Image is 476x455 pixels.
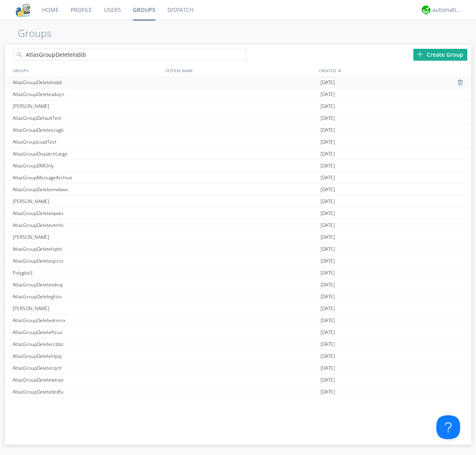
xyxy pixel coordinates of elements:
[11,148,163,159] div: AtlasGroupDispatchLarge
[5,231,471,243] a: [PERSON_NAME][DATE]
[321,207,335,219] span: [DATE]
[11,219,163,231] div: AtlasGroupDeletevtmhi
[5,386,471,398] a: AtlasGroupDeletedzdfu[DATE]
[321,291,335,303] span: [DATE]
[11,243,163,255] div: AtlasGroupDeletefqdni
[5,88,471,100] a: AtlasGroupDeleteaduyn[DATE]
[11,350,163,362] div: AtlasGroupDeletehlpaj
[11,172,163,183] div: AtlasGroupMessageArchive
[11,362,163,374] div: AtlasGroupDeletecqctr
[11,112,163,124] div: AtlasGroupDefaultTest
[11,88,163,100] div: AtlasGroupDeleteaduyn
[16,3,30,17] img: cddb5a64eb264b2086981ab96f4c1ba7
[5,291,471,303] a: AtlasGroupDeletegfsto[DATE]
[321,255,335,267] span: [DATE]
[5,374,471,386] a: AtlasGroupDeletewtnpr[DATE]
[5,148,471,160] a: AtlasGroupDispatchLarge[DATE]
[321,231,335,243] span: [DATE]
[11,338,163,350] div: AtlasGroupDeletercbbz
[321,243,335,255] span: [DATE]
[5,398,471,410] a: [PERSON_NAME][DATE]
[5,267,471,279] a: Polyglot3[DATE]
[321,338,335,350] span: [DATE]
[321,112,335,124] span: [DATE]
[11,279,163,290] div: AtlasGroupDeletexdnaj
[321,196,335,207] span: [DATE]
[413,49,467,61] div: Create Group
[5,124,471,136] a: AtlasGroupDeletevcvgb[DATE]
[5,303,471,315] a: [PERSON_NAME][DATE]
[5,184,471,196] a: AtlasGroupDeletemwbwn[DATE]
[321,267,335,279] span: [DATE]
[5,243,471,255] a: AtlasGroupDeletefqdni[DATE]
[321,219,335,231] span: [DATE]
[11,160,163,171] div: AtlasGroupDMOnly
[11,374,163,386] div: AtlasGroupDeletewtnpr
[11,398,163,409] div: [PERSON_NAME]
[11,231,163,243] div: [PERSON_NAME]
[321,362,335,374] span: [DATE]
[321,303,335,315] span: [DATE]
[432,6,462,14] div: automation+atlas
[321,88,335,100] span: [DATE]
[422,6,430,14] img: d2d01cd9b4174d08988066c6d424eccd
[11,65,161,76] div: GROUPS
[5,338,471,350] a: AtlasGroupDeletercbbz[DATE]
[321,350,335,362] span: [DATE]
[11,100,163,112] div: [PERSON_NAME]
[11,386,163,397] div: AtlasGroupDeletedzdfu
[321,326,335,338] span: [DATE]
[321,279,335,291] span: [DATE]
[11,267,163,278] div: Polyglot3
[11,124,163,136] div: AtlasGroupDeletevcvgb
[321,398,335,410] span: [DATE]
[5,136,471,148] a: AtlasGroupLoadTest[DATE]
[5,326,471,338] a: AtlasGroupDeleteftzua[DATE]
[5,315,471,326] a: AtlasGroupDeletedrmnx[DATE]
[5,196,471,207] a: [PERSON_NAME][DATE]
[317,65,471,76] div: CREATED
[11,303,163,314] div: [PERSON_NAME]
[5,279,471,291] a: AtlasGroupDeletexdnaj[DATE]
[11,196,163,207] div: [PERSON_NAME]
[321,374,335,386] span: [DATE]
[321,172,335,184] span: [DATE]
[5,207,471,219] a: AtlasGroupDeletelqwks[DATE]
[5,219,471,231] a: AtlasGroupDeletevtmhi[DATE]
[321,77,335,88] span: [DATE]
[5,100,471,112] a: [PERSON_NAME][DATE]
[163,65,317,76] div: SYSTEM_NAME
[11,255,163,267] div: AtlasGroupDeleteqzcvs
[321,315,335,326] span: [DATE]
[321,136,335,148] span: [DATE]
[5,255,471,267] a: AtlasGroupDeleteqzcvs[DATE]
[11,291,163,302] div: AtlasGroupDeletegfsto
[5,77,471,88] a: AtlasGroupDeleteloddi[DATE]
[5,350,471,362] a: AtlasGroupDeletehlpaj[DATE]
[5,112,471,124] a: AtlasGroupDefaultTest[DATE]
[11,207,163,219] div: AtlasGroupDeletelqwks
[321,100,335,112] span: [DATE]
[11,326,163,338] div: AtlasGroupDeleteftzua
[5,160,471,172] a: AtlasGroupDMOnly[DATE]
[321,124,335,136] span: [DATE]
[11,77,163,88] div: AtlasGroupDeleteloddi
[436,415,460,439] iframe: Toggle Customer Support
[321,386,335,398] span: [DATE]
[417,52,423,57] img: plus.svg
[5,362,471,374] a: AtlasGroupDeletecqctr[DATE]
[13,49,247,61] input: Search groups
[321,160,335,172] span: [DATE]
[5,172,471,184] a: AtlasGroupMessageArchive[DATE]
[11,136,163,148] div: AtlasGroupLoadTest
[11,184,163,195] div: AtlasGroupDeletemwbwn
[11,315,163,326] div: AtlasGroupDeletedrmnx
[321,184,335,196] span: [DATE]
[321,148,335,160] span: [DATE]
